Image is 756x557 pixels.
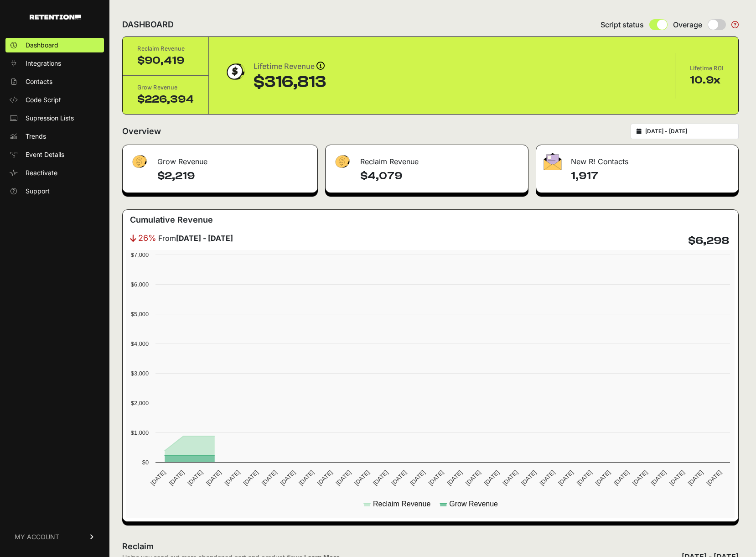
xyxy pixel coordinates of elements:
[575,469,593,487] text: [DATE]
[631,469,649,487] text: [DATE]
[131,429,149,436] text: $1,000
[26,187,50,196] span: Support
[168,469,186,487] text: [DATE]
[137,83,194,92] div: Grow Revenue
[390,469,408,487] text: [DATE]
[5,523,104,551] a: MY ACCOUNT
[705,469,723,487] text: [DATE]
[157,169,310,183] h4: $2,219
[409,469,426,487] text: [DATE]
[176,234,233,243] strong: [DATE] - [DATE]
[539,469,556,487] text: [DATE]
[242,469,259,487] text: [DATE]
[673,19,702,30] span: Overage
[316,469,334,487] text: [DATE]
[5,111,104,125] a: Supression Lists
[137,53,194,68] div: $90,419
[688,234,729,248] h4: $6,298
[445,469,463,487] text: [DATE]
[5,129,104,144] a: Trends
[131,251,149,258] text: $7,000
[333,153,351,171] img: fa-dollar-13500eef13a19c4ab2b9ed9ad552e47b0d9fc28b02b83b90ba0e00f96d6372e9.png
[612,469,630,487] text: [DATE]
[131,281,149,288] text: $6,000
[138,232,156,245] span: 26%
[5,38,104,52] a: Dashboard
[5,184,104,198] a: Support
[335,469,352,487] text: [DATE]
[601,19,644,30] span: Script status
[26,114,74,123] span: Supression Lists
[26,95,61,104] span: Code Script
[594,469,612,487] text: [DATE]
[205,469,223,487] text: [DATE]
[15,532,59,541] span: MY ACCOUNT
[260,469,278,487] text: [DATE]
[326,145,528,172] div: Reclaim Revenue
[372,469,389,487] text: [DATE]
[520,469,538,487] text: [DATE]
[158,233,233,244] span: From
[353,469,371,487] text: [DATE]
[571,169,731,183] h4: 1,917
[360,169,521,183] h4: $4,079
[137,92,194,107] div: $226,394
[297,469,315,487] text: [DATE]
[122,125,161,138] h2: Overview
[131,311,149,318] text: $5,000
[5,93,104,107] a: Code Script
[464,469,482,487] text: [DATE]
[26,41,58,50] span: Dashboard
[30,15,81,20] img: Retention.com
[130,213,213,226] h3: Cumulative Revenue
[5,147,104,162] a: Event Details
[223,469,241,487] text: [DATE]
[254,60,326,73] div: Lifetime Revenue
[687,469,704,487] text: [DATE]
[557,469,575,487] text: [DATE]
[690,64,724,73] div: Lifetime ROI
[26,77,52,86] span: Contacts
[5,74,104,89] a: Contacts
[131,340,149,347] text: $4,000
[26,59,61,68] span: Integrations
[123,145,317,172] div: Grow Revenue
[668,469,686,487] text: [DATE]
[5,166,104,180] a: Reactivate
[149,469,167,487] text: [DATE]
[501,469,519,487] text: [DATE]
[544,153,562,170] img: fa-envelope-19ae18322b30453b285274b1b8af3d052b27d846a4fbe8435d1a52b978f639a2.png
[186,469,204,487] text: [DATE]
[131,400,149,406] text: $2,000
[5,56,104,71] a: Integrations
[131,370,149,377] text: $3,000
[130,153,148,171] img: fa-dollar-13500eef13a19c4ab2b9ed9ad552e47b0d9fc28b02b83b90ba0e00f96d6372e9.png
[449,500,498,508] text: Grow Revenue
[373,500,430,508] text: Reclaim Revenue
[142,459,149,466] text: $0
[254,73,326,91] div: $316,813
[122,18,174,31] h2: DASHBOARD
[427,469,445,487] text: [DATE]
[650,469,668,487] text: [DATE]
[279,469,297,487] text: [DATE]
[26,168,57,177] span: Reactivate
[26,150,64,159] span: Event Details
[26,132,46,141] span: Trends
[536,145,738,172] div: New R! Contacts
[137,44,194,53] div: Reclaim Revenue
[483,469,501,487] text: [DATE]
[223,60,246,83] img: dollar-coin-05c43ed7efb7bc0c12610022525b4bbbb207c7efeef5aecc26f025e68dcafac9.png
[690,73,724,88] div: 10.9x
[122,540,340,553] h2: Reclaim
